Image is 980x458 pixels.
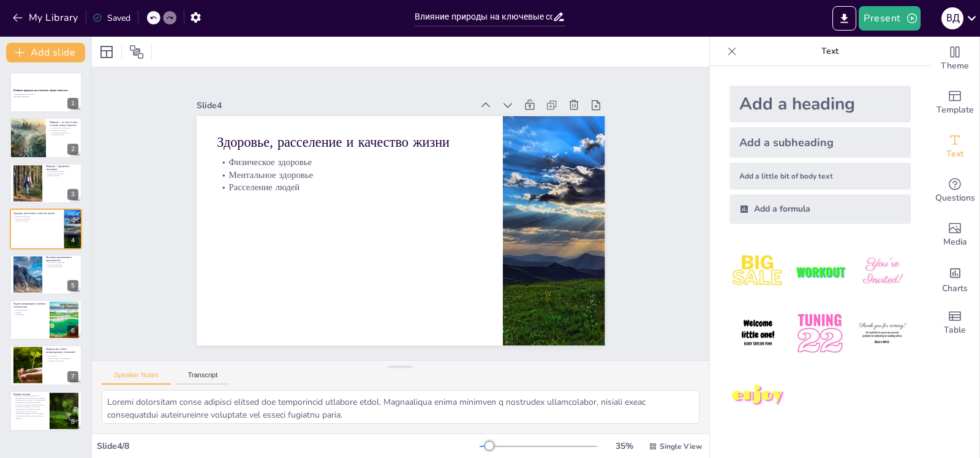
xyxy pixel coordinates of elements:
p: Природа — не просто фон, а основа жизни общества [50,120,78,127]
span: Position [129,45,144,59]
div: Add a little bit of body text [729,163,911,190]
p: Риски и затраты [46,175,78,177]
p: Природа — не внешний фактор, а интегральная часть общества. Ее влияние пронизывает все сферы: от ... [13,394,46,419]
div: Add ready made slides [930,81,979,125]
p: Ментальное здоровье [217,168,482,181]
p: Образование [13,314,46,316]
button: Export to PowerPoint [832,6,856,31]
img: 4.jpeg [729,305,786,362]
button: Add slide [6,43,85,62]
p: Ментальное здоровье [13,218,61,220]
div: 6 [67,325,78,336]
div: Add a formula [729,194,911,224]
img: 2.jpeg [791,243,848,300]
div: Add charts and graphs [930,257,979,301]
p: Религия и традиции [46,264,78,266]
p: Источник знаний [13,309,46,311]
div: 8 [10,391,82,431]
input: Insert title [415,8,553,26]
span: Template [937,103,974,117]
img: 1.jpeg [729,243,786,300]
div: 4 [10,209,82,249]
div: Add a subheading [729,127,911,158]
img: 7.jpeg [729,368,786,424]
textarea: Loremi dolorsitam conse adipisci elitsed doe temporincid utlabore etdol. Magnaaliqua enima minimv... [102,390,699,424]
p: Влияние на здоровье [50,129,78,131]
p: Бионика [13,311,46,314]
strong: Влияние природы на ключевые сферы общества [13,89,67,92]
div: Layout [97,42,116,62]
span: Single View [660,441,702,451]
p: Природа как объект международных отношений [46,347,78,354]
div: Add a table [930,301,979,345]
p: Геополитика [46,355,78,358]
p: Расселение людей [217,181,482,194]
p: Физическое здоровье [13,216,61,218]
span: Media [943,235,967,249]
p: Искусство и литература [46,261,78,264]
p: Первая лаборатория и учебник человечества [13,302,46,309]
div: 1 [67,98,78,109]
div: 7 [67,371,78,382]
button: Transcript [176,371,230,385]
button: В Д [941,6,963,31]
div: В Д [941,7,963,29]
p: Text [742,37,918,66]
div: Add images, graphics, shapes or video [930,213,979,257]
button: My Library [9,8,83,28]
p: Ресурсы для экономики [46,170,78,172]
div: Saved [92,12,130,24]
div: 3 [10,163,82,204]
div: Get real-time input from your audience [930,169,979,213]
p: Фундаментальная взаимосвязь [13,94,78,96]
div: Slide 4 / 8 [97,440,480,452]
p: Здоровье, расселение и качество жизни [13,212,61,215]
div: 3 [67,189,78,200]
div: 35 % [609,440,639,452]
p: Единая система [13,392,46,396]
span: Text [946,147,963,161]
span: Charts [942,282,968,295]
p: Generated with [URL] [13,95,78,98]
p: Здоровье, расселение и качество жизни [217,133,482,152]
img: 3.jpeg [854,243,911,300]
button: Present [859,6,920,31]
div: Add a heading [729,86,911,122]
div: Change the overall theme [930,37,979,81]
span: Theme [941,59,969,73]
div: 8 [67,416,78,427]
p: Экономическое развитие [50,131,78,134]
img: 5.jpeg [791,305,848,362]
span: Questions [935,191,975,205]
p: Расселение людей [13,220,61,223]
p: Природа — фундамент экономики [46,164,78,171]
div: Add text boxes [930,125,979,169]
div: 7 [10,345,82,385]
p: Источник вдохновения и идентичности [46,256,78,262]
div: 4 [67,235,78,246]
p: Экологическая этика [46,265,78,268]
div: 2 [10,117,82,158]
p: Социальная связь [50,133,78,136]
span: Table [944,323,966,337]
div: 1 [10,72,82,113]
div: 6 [10,300,82,340]
div: 5 [67,280,78,291]
p: Международное сотрудничество [46,358,78,360]
p: Условия для хозяйства [46,172,78,175]
p: «Зеленая» дипломатия [46,360,78,362]
div: 5 [10,254,82,295]
button: Speaker Notes [102,371,171,385]
p: Физическое здоровье [217,156,482,169]
div: Slide 4 [197,100,473,111]
div: 2 [67,144,78,155]
img: 6.jpeg [854,305,911,362]
p: Природа как основа жизни [50,127,78,129]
